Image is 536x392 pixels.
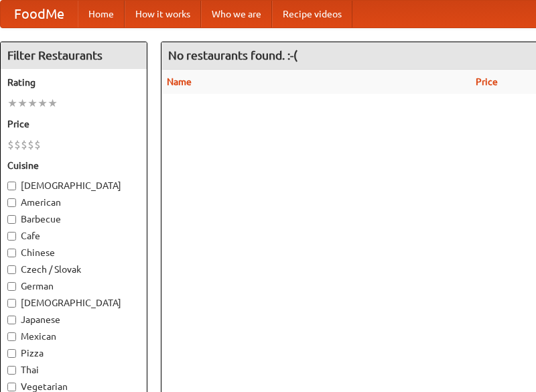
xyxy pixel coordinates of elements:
ng-pluralize: No restaurants found. :-( [168,49,297,62]
a: How it works [125,1,201,27]
input: Vegetarian [7,383,16,391]
li: ★ [7,96,17,111]
a: Who we are [201,1,272,27]
a: Home [78,1,125,27]
label: Mexican [7,330,140,343]
a: Price [476,76,498,87]
label: Barbecue [7,212,140,226]
input: American [7,198,16,207]
h5: Price [7,117,140,131]
label: Chinese [7,246,140,259]
label: [DEMOGRAPHIC_DATA] [7,179,140,192]
li: ★ [17,96,27,111]
h5: Cuisine [7,159,140,172]
input: Barbecue [7,215,16,224]
li: $ [14,137,21,152]
label: Thai [7,363,140,377]
li: $ [34,137,41,152]
label: Pizza [7,346,140,360]
li: $ [7,137,14,152]
input: Czech / Slovak [7,265,16,274]
input: Japanese [7,316,16,324]
a: Recipe videos [272,1,352,27]
h4: Filter Restaurants [1,42,147,69]
li: $ [27,137,34,152]
label: German [7,279,140,293]
label: Czech / Slovak [7,263,140,276]
label: Japanese [7,313,140,326]
h5: Rating [7,76,140,89]
input: Pizza [7,349,16,358]
input: [DEMOGRAPHIC_DATA] [7,299,16,308]
label: [DEMOGRAPHIC_DATA] [7,296,140,310]
a: Name [167,76,192,87]
input: Thai [7,366,16,375]
li: ★ [38,96,48,111]
input: Mexican [7,332,16,341]
input: German [7,282,16,291]
input: [DEMOGRAPHIC_DATA] [7,182,16,190]
li: ★ [48,96,58,111]
label: Cafe [7,229,140,243]
input: Chinese [7,249,16,257]
a: FoodMe [1,1,78,27]
input: Cafe [7,232,16,241]
li: ★ [27,96,38,111]
li: $ [21,137,27,152]
label: American [7,196,140,209]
